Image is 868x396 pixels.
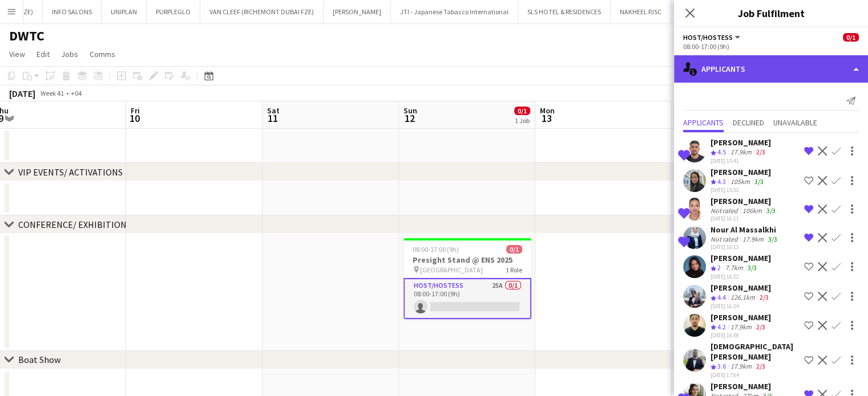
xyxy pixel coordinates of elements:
[717,263,721,272] span: 2
[717,293,726,301] span: 4.4
[403,238,531,319] app-job-card: 08:00-17:00 (9h)0/1Presight Stand @ ENS 2025 [GEOGRAPHIC_DATA]1 RoleHost/Hostess25A0/108:00-17:00...
[90,49,115,59] span: Comms
[717,177,726,186] span: 4.3
[710,312,771,322] div: [PERSON_NAME]
[723,263,745,273] div: 7.7km
[683,33,742,42] button: Host/Hostess
[61,49,78,59] span: Jobs
[768,235,777,243] app-skills-label: 3/3
[710,273,771,280] div: [DATE] 16:22
[728,322,754,332] div: 17.9km
[766,206,776,215] app-skills-label: 3/3
[131,105,140,116] span: Fri
[710,196,778,206] div: [PERSON_NAME]
[129,112,140,125] span: 10
[514,107,530,115] span: 0/1
[754,177,764,186] app-skills-label: 3/3
[710,371,800,379] div: [DATE] 17:04
[773,119,817,126] span: Unavailable
[402,112,417,125] span: 12
[710,215,778,222] div: [DATE] 16:11
[740,206,764,215] div: 106km
[748,263,757,272] app-skills-label: 3/3
[728,293,757,303] div: 126.1km
[710,381,774,391] div: [PERSON_NAME]
[515,116,530,125] div: 1 Job
[403,278,531,319] app-card-role: Host/Hostess25A0/108:00-17:00 (9h)
[413,245,459,254] span: 08:00-17:00 (9h)
[671,1,739,23] button: GITEX 2020/ 2025
[683,33,733,42] span: Host/Hostess
[506,266,522,274] span: 1 Role
[740,235,766,243] div: 17.9km
[71,89,82,97] div: +04
[717,362,726,370] span: 3.6
[710,332,771,339] div: [DATE] 16:59
[710,224,780,235] div: Nour Al Massalkhi
[674,55,868,83] div: Applicants
[324,1,391,23] button: [PERSON_NAME]
[56,47,83,62] a: Jobs
[18,219,127,230] div: CONFERENCE/ EXHIBITION
[267,105,280,116] span: Sat
[710,235,740,243] div: Not rated
[756,148,765,156] app-skills-label: 2/3
[9,88,35,99] div: [DATE]
[756,362,765,370] app-skills-label: 2/3
[265,112,280,125] span: 11
[38,89,66,97] span: Week 41
[420,266,483,274] span: [GEOGRAPHIC_DATA]
[710,206,740,215] div: Not rated
[733,119,764,126] span: Declined
[32,47,54,62] a: Edit
[43,1,102,23] button: INFO SALONS
[728,177,752,187] div: 105km
[674,6,868,21] h3: Job Fulfilment
[710,253,771,263] div: [PERSON_NAME]
[710,243,780,251] div: [DATE] 16:13
[9,27,45,44] h1: DWTC
[756,322,765,331] app-skills-label: 2/3
[728,362,754,371] div: 17.9km
[403,105,417,116] span: Sun
[760,293,769,301] app-skills-label: 2/3
[710,157,771,165] div: [DATE] 15:41
[683,119,724,126] span: Applicants
[9,49,25,59] span: View
[540,105,555,116] span: Mon
[710,341,800,362] div: [DEMOGRAPHIC_DATA][PERSON_NAME]
[403,255,531,265] h3: Presight Stand @ ENS 2025
[717,322,726,331] span: 4.2
[102,1,147,23] button: UNIPLAN
[200,1,324,23] button: VAN CLEEF (RICHEMONT DUBAI FZE)
[710,303,771,310] div: [DATE] 16:34
[506,245,522,254] span: 0/1
[518,1,611,23] button: SLS HOTEL & RESIDENCES
[728,148,754,157] div: 17.9km
[147,1,200,23] button: PURPLEGLO
[18,166,123,178] div: VIP EVENTS/ ACTIVATIONS
[683,42,859,51] div: 08:00-17:00 (9h)
[391,1,518,23] button: JTI - Japanese Tabacco International
[611,1,671,23] button: NAKHEEL PJSC
[18,354,60,365] div: Boat Show
[710,137,771,148] div: [PERSON_NAME]
[843,33,859,42] span: 0/1
[5,47,30,62] a: View
[710,283,771,293] div: [PERSON_NAME]
[538,112,555,125] span: 13
[85,47,120,62] a: Comms
[37,49,50,59] span: Edit
[717,148,726,156] span: 4.5
[710,186,771,194] div: [DATE] 15:53
[710,167,771,177] div: [PERSON_NAME]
